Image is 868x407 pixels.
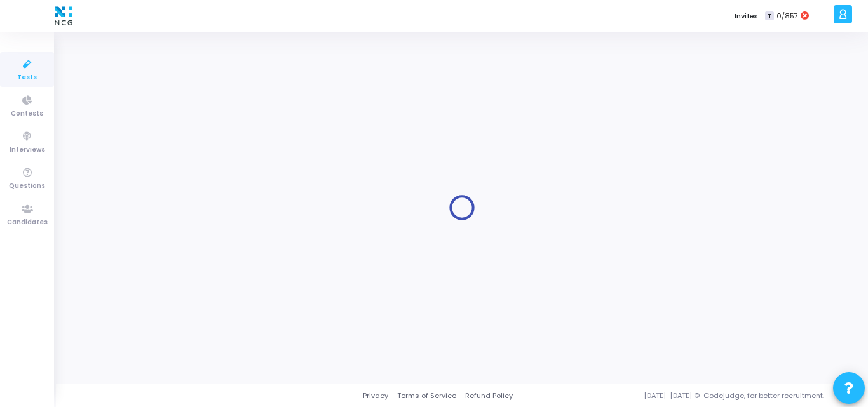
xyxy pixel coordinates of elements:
[51,3,76,29] img: logo
[11,109,43,119] span: Contests
[776,11,798,22] span: 0/857
[363,390,388,401] a: Privacy
[9,181,45,192] span: Questions
[7,217,48,228] span: Candidates
[513,390,852,401] div: [DATE]-[DATE] © Codejudge, for better recruitment.
[17,72,37,83] span: Tests
[765,11,773,21] span: T
[735,11,760,22] label: Invites:
[465,390,513,401] a: Refund Policy
[397,390,456,401] a: Terms of Service
[10,145,45,156] span: Interviews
